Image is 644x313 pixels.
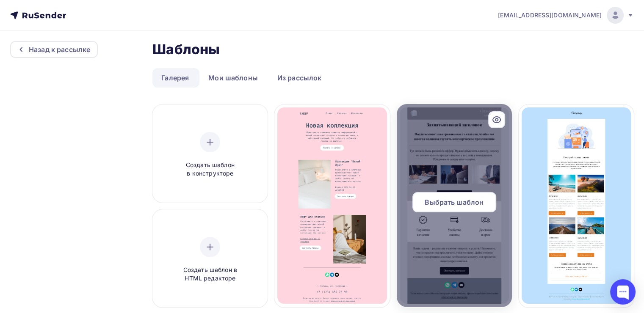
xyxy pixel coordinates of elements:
[498,11,602,19] span: [EMAIL_ADDRESS][DOMAIN_NAME]
[152,68,198,88] a: Галерея
[170,266,250,283] span: Создать шаблон в HTML редакторе
[199,68,267,88] a: Мои шаблоны
[268,68,331,88] a: Из рассылок
[170,161,250,178] span: Создать шаблон в конструкторе
[498,7,634,24] a: [EMAIL_ADDRESS][DOMAIN_NAME]
[29,44,90,55] div: Назад к рассылке
[152,41,220,58] h2: Шаблоны
[425,197,484,207] span: Выбрать шаблон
